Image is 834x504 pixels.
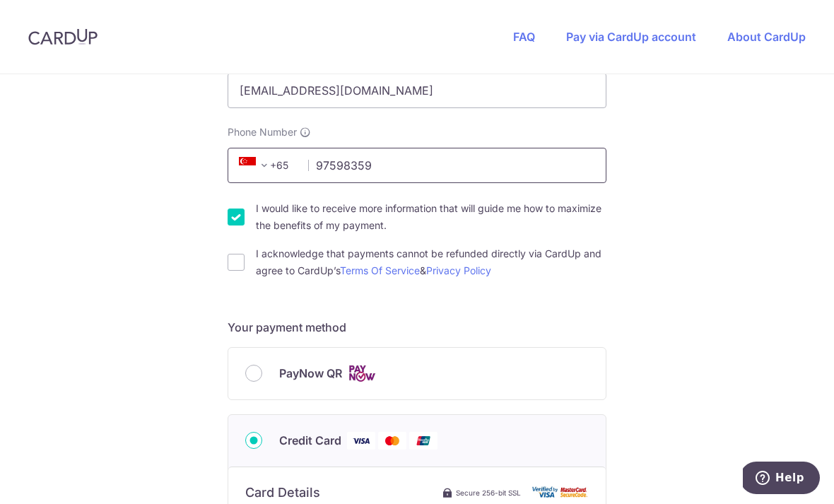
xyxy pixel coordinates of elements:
[456,487,521,498] span: Secure 256-bit SSL
[279,365,342,382] span: PayNow QR
[409,432,437,450] img: Union Pay
[228,73,606,108] input: Email address
[28,28,98,45] img: CardUp
[743,462,820,497] iframe: Opens a widget where you can find more information
[245,432,589,450] div: Credit Card Visa Mastercard Union Pay
[727,30,806,44] a: About CardUp
[235,157,298,174] span: +65
[347,432,375,450] img: Visa
[245,484,320,501] h6: Card Details
[245,365,589,382] div: PayNow QR Cards logo
[426,264,491,276] a: Privacy Policy
[256,245,606,279] label: I acknowledge that payments cannot be refunded directly via CardUp and agree to CardUp’s &
[378,432,406,450] img: Mastercard
[532,486,589,498] img: card secure
[256,200,606,234] label: I would like to receive more information that will guide me how to maximize the benefits of my pa...
[279,432,341,449] span: Credit Card
[348,365,376,382] img: Cards logo
[228,319,606,336] h5: Your payment method
[566,30,696,44] a: Pay via CardUp account
[228,125,297,139] span: Phone Number
[340,264,420,276] a: Terms Of Service
[513,30,535,44] a: FAQ
[239,157,273,174] span: +65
